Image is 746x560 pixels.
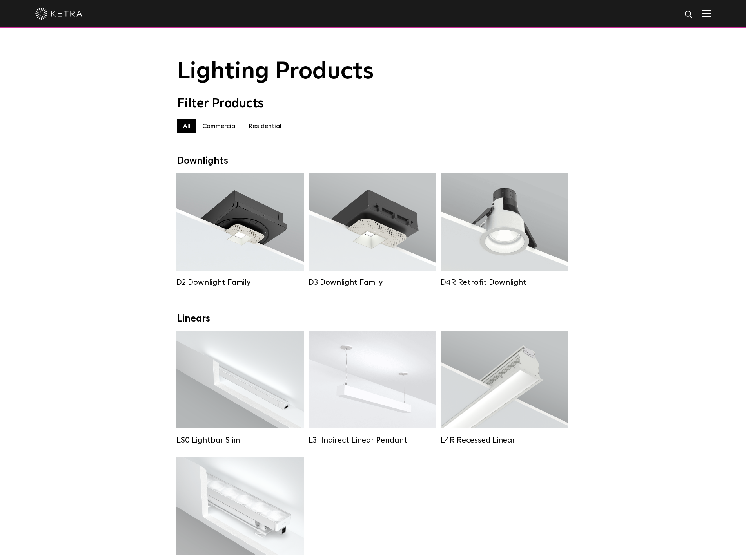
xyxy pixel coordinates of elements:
[309,278,436,287] div: D3 Downlight Family
[441,173,568,287] a: D4R Retrofit Downlight Lumen Output:800Colors:White / BlackBeam Angles:15° / 25° / 40° / 60°Watta...
[176,278,304,287] div: D2 Downlight Family
[702,10,711,17] img: Hamburger%20Nav.svg
[441,435,568,445] div: L4R Recessed Linear
[177,96,569,111] div: Filter Products
[177,155,569,167] div: Downlights
[176,331,304,445] a: LS0 Lightbar Slim Lumen Output:200 / 350Colors:White / BlackControl:X96 Controller
[309,173,436,287] a: D3 Downlight Family Lumen Output:700 / 900 / 1100Colors:White / Black / Silver / Bronze / Paintab...
[176,173,304,287] a: D2 Downlight Family Lumen Output:1200Colors:White / Black / Gloss Black / Silver / Bronze / Silve...
[243,119,287,133] label: Residential
[196,119,243,133] label: Commercial
[309,331,436,445] a: L3I Indirect Linear Pendant Lumen Output:400 / 600 / 800 / 1000Housing Colors:White / BlackContro...
[177,313,569,325] div: Linears
[309,435,436,445] div: L3I Indirect Linear Pendant
[441,331,568,445] a: L4R Recessed Linear Lumen Output:400 / 600 / 800 / 1000Colors:White / BlackControl:Lutron Clear C...
[35,8,82,20] img: ketra-logo-2019-white
[684,10,694,20] img: search icon
[177,119,196,133] label: All
[176,435,304,445] div: LS0 Lightbar Slim
[177,60,374,83] span: Lighting Products
[441,278,568,287] div: D4R Retrofit Downlight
